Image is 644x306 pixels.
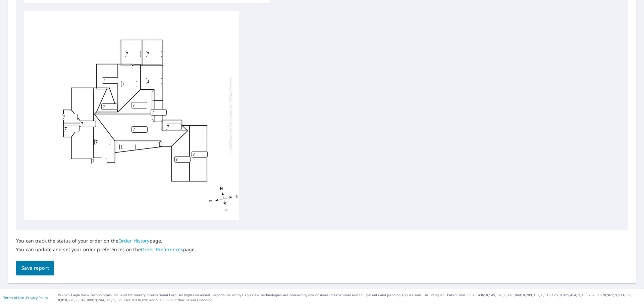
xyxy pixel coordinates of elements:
a: Order History [118,237,150,244]
p: © 2025 Eagle View Technologies, Inc. and Pictometry International Corp. All Rights Reserved. Repo... [58,293,641,303]
a: Order Preferences [141,246,183,253]
a: Privacy Policy [26,295,48,300]
button: Save report [16,261,54,276]
p: You can update and set your order preferences on the page. [16,247,196,253]
p: | [3,296,48,300]
p: You can track the status of your order on the page. [16,238,196,244]
span: Save report [21,264,49,272]
a: Terms of Use [3,295,24,300]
